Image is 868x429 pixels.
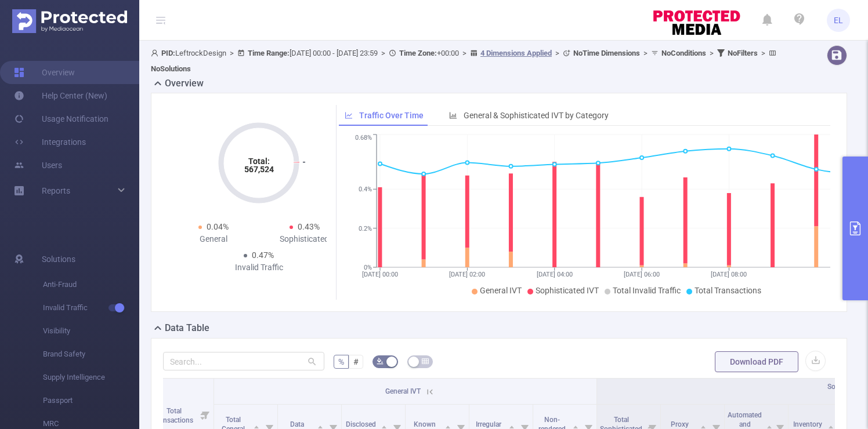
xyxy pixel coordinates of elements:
span: > [226,49,237,57]
span: % [338,357,344,366]
h2: Overview [165,77,204,90]
i: icon: caret-up [509,424,515,427]
img: Protected Media [12,9,127,33]
span: > [758,49,769,57]
span: Anti-Fraud [43,273,139,296]
i: icon: caret-up [317,424,324,427]
tspan: 0.4% [359,186,372,193]
span: General IVT [480,286,522,295]
b: No Filters [728,49,758,57]
tspan: Total: [248,157,270,166]
span: 0.43% [298,222,320,231]
tspan: [DATE] 02:00 [449,271,485,278]
span: Passport [43,389,139,412]
span: Total Transactions [153,407,195,424]
a: Integrations [14,130,86,154]
a: Overview [14,61,75,84]
span: Sophisticated IVT [536,286,599,295]
span: Brand Safety [43,343,139,366]
i: icon: table [422,358,429,365]
span: EL [834,9,843,32]
tspan: 567,524 [244,165,274,174]
a: Help Center (New) [14,84,107,107]
a: Reports [42,179,70,202]
a: Users [14,154,62,177]
tspan: [DATE] 06:00 [624,271,660,278]
i: icon: caret-up [573,424,579,427]
i: icon: line-chart [345,111,353,119]
tspan: 0% [364,264,372,271]
span: Reports [42,186,70,195]
span: Total Invalid Traffic [613,286,681,295]
b: No Solutions [151,64,191,73]
span: Solutions [42,248,75,271]
span: > [378,49,389,57]
b: Time Zone: [399,49,437,57]
span: General & Sophisticated IVT by Category [464,111,609,120]
i: icon: caret-up [445,424,451,427]
b: PID: [161,49,175,57]
div: Invalid Traffic [214,261,305,274]
tspan: [DATE] 00:00 [362,271,398,278]
span: Visibility [43,319,139,343]
i: icon: caret-up [828,424,834,427]
i: icon: caret-up [381,424,388,427]
h2: Data Table [165,321,209,335]
span: General IVT [385,387,421,395]
u: 4 Dimensions Applied [480,49,552,57]
tspan: 0.2% [359,225,372,232]
span: > [706,49,717,57]
a: Usage Notification [14,107,108,130]
span: 0.47% [252,250,274,260]
span: > [552,49,563,57]
b: Time Range: [248,49,290,57]
b: No Time Dimensions [573,49,640,57]
i: icon: bg-colors [377,358,384,365]
span: Traffic Over Time [359,111,424,120]
i: icon: user [151,49,161,57]
span: Total Transactions [695,286,761,295]
i: icon: caret-up [700,424,707,427]
div: Sophisticated [259,233,350,245]
span: # [353,357,359,366]
span: 0.04% [207,222,229,231]
i: icon: bar-chart [449,111,457,119]
button: Download PDF [715,351,798,372]
input: Search... [163,352,324,370]
span: LeftrockDesign [DATE] 00:00 - [DATE] 23:59 +00:00 [151,49,779,73]
span: > [459,49,470,57]
tspan: 0.68% [355,134,372,142]
tspan: [DATE] 08:00 [711,271,747,278]
i: icon: caret-up [766,424,772,427]
span: Supply Intelligence [43,366,139,389]
i: icon: caret-up [254,424,260,427]
div: General [168,233,259,245]
span: > [640,49,651,57]
b: No Conditions [661,49,706,57]
span: Invalid Traffic [43,296,139,319]
tspan: [DATE] 04:00 [536,271,572,278]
